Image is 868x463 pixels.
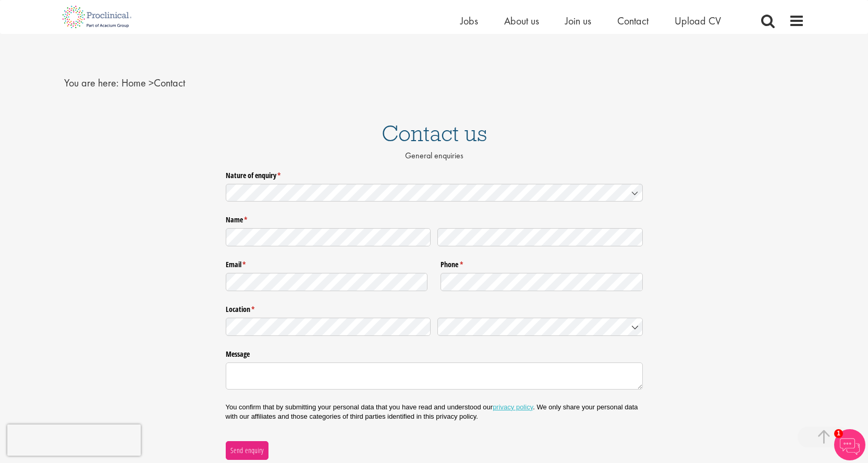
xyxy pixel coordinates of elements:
[226,346,643,359] label: Message
[437,228,643,246] input: Last
[460,14,478,28] a: Jobs
[7,424,141,456] iframe: reCAPTCHA
[226,301,643,315] legend: Location
[565,14,591,28] a: Join us
[149,76,154,90] span: >
[226,167,643,180] label: Nature of enquiry
[121,76,185,90] span: Contact
[64,76,119,90] span: You are here:
[675,14,721,28] a: Upload CV
[226,256,428,270] label: Email
[441,256,643,270] label: Phone
[834,429,843,438] span: 1
[226,403,643,421] p: You confirm that by submitting your personal data that you have read and understood our . We only...
[226,318,431,336] input: State / Province / Region
[493,403,533,411] a: privacy policy
[226,211,643,225] legend: Name
[834,429,865,460] img: Chatbot
[121,76,146,90] a: breadcrumb link to Home
[226,228,431,246] input: First
[617,14,649,28] a: Contact
[504,14,539,28] a: About us
[226,441,268,460] button: Send enquiry
[437,318,643,336] input: Country
[230,445,264,456] span: Send enquiry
